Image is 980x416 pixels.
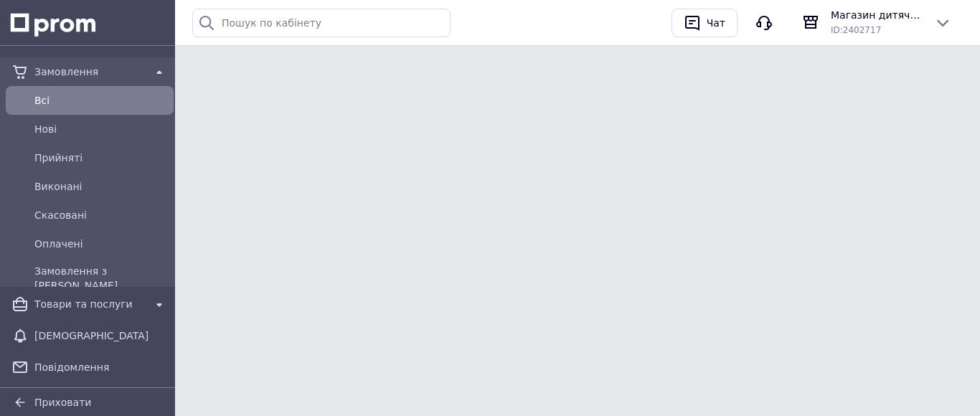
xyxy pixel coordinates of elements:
[831,8,923,22] span: Магазин дитячих книжок "П'ятий океан"
[34,237,168,251] span: Оплачені
[831,25,881,35] span: ID: 2402717
[34,151,168,165] span: Прийняті
[34,208,168,222] span: Скасовані
[672,9,738,37] button: Чат
[34,397,91,408] span: Приховати
[34,297,145,311] span: Товари та послуги
[34,93,168,108] span: Всi
[34,264,168,293] span: Замовлення з [PERSON_NAME]
[34,179,168,194] span: Виконані
[34,328,168,343] span: [DEMOGRAPHIC_DATA]
[34,122,168,136] span: Нові
[192,9,451,37] input: Пошук по кабінету
[34,65,145,79] span: Замовлення
[34,360,168,374] span: Повідомлення
[704,12,728,34] div: Чат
